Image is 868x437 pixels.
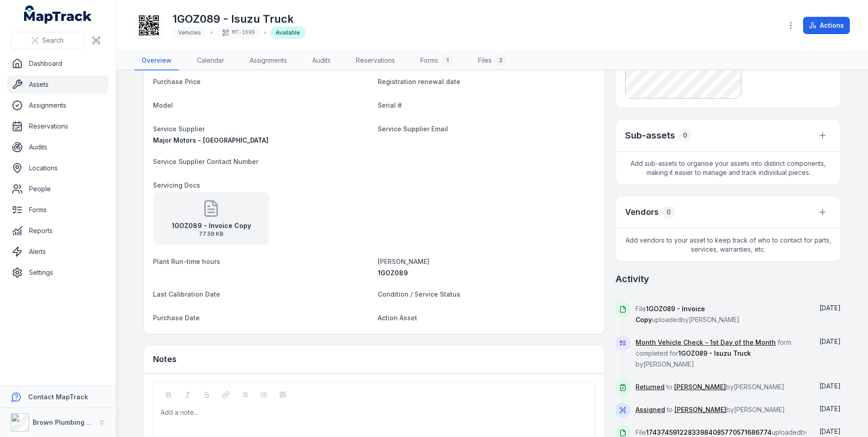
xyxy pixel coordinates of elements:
[153,78,201,85] span: Purchase Price
[378,314,417,322] span: Action Asset
[636,383,784,391] span: to by [PERSON_NAME]
[378,290,460,298] span: Condition / Service Status
[270,26,306,39] div: Available
[33,418,107,426] strong: Brown Plumbing & Civil
[153,158,258,165] span: Service Supplier Contact Number
[7,222,108,240] a: Reports
[153,181,200,189] span: Servicing Docs
[7,159,108,177] a: Locations
[636,405,665,414] a: Assigned
[217,26,260,39] div: MT-1699
[819,338,841,345] time: 19/08/2025, 6:13:02 am
[378,258,429,265] span: [PERSON_NAME]
[7,96,108,114] a: Assignments
[153,125,205,133] span: Service Supplier
[819,382,841,390] span: [DATE]
[625,206,659,218] h3: Vendors
[7,201,108,219] a: Forms
[7,138,108,156] a: Audits
[495,55,506,66] div: 2
[636,338,791,368] span: form completed for by [PERSON_NAME]
[378,101,402,109] span: Serial #
[636,428,859,436] span: File uploaded by [PERSON_NAME]
[819,304,841,312] time: 01/09/2025, 2:31:27 pm
[153,101,173,109] span: Model
[7,75,108,94] a: Assets
[662,206,675,218] div: 0
[616,152,840,184] span: Add sub-assets to organise your assets into distinct components, making it easier to manage and t...
[471,51,513,70] a: Files2
[819,427,841,435] time: 04/04/2025, 1:52:14 pm
[616,228,840,261] span: Add vendors to your asset to keep track of who to contact for parts, services, warranties, etc.
[819,382,841,390] time: 16/04/2025, 11:18:28 am
[675,405,726,414] a: [PERSON_NAME]
[679,129,691,142] div: 0
[442,55,453,66] div: 1
[674,382,726,392] a: [PERSON_NAME]
[636,382,665,392] a: Returned
[153,290,220,298] span: Last Calibration Date
[190,51,232,70] a: Calendar
[172,221,251,230] strong: 1GOZ089 - Invoice Copy
[242,51,294,70] a: Assignments
[7,55,108,73] a: Dashboard
[153,314,200,322] span: Purchase Date
[636,305,705,323] span: 1GOZ089 - Invoice Copy
[636,305,740,323] span: File uploaded by [PERSON_NAME]
[819,427,841,435] span: [DATE]
[819,405,841,412] span: [DATE]
[28,393,88,401] strong: Contact MapTrack
[305,51,338,70] a: Audits
[819,405,841,412] time: 04/04/2025, 1:52:16 pm
[678,349,751,357] span: 1GOZ089 - Isuzu Truck
[7,180,108,198] a: People
[819,338,841,345] span: [DATE]
[153,258,220,265] span: Plant Run-time hours
[178,29,201,36] span: Vehicles
[7,263,108,282] a: Settings
[134,51,179,70] a: Overview
[616,273,649,285] h2: Activity
[11,32,84,49] button: Search
[378,125,448,133] span: Service Supplier Email
[42,36,64,45] span: Search
[349,51,402,70] a: Reservations
[24,5,92,24] a: MapTrack
[803,17,850,34] button: Actions
[172,230,251,238] span: 77.59 KB
[153,353,177,366] h3: Notes
[646,428,772,436] span: 17437459122833984085770571686774
[173,12,306,26] h1: 1GOZ089 - Isuzu Truck
[819,304,841,312] span: [DATE]
[7,243,108,261] a: Alerts
[636,406,785,413] span: to by [PERSON_NAME]
[625,129,675,142] h2: Sub-assets
[636,338,776,347] a: Month Vehicle Check - 1st Day of the Month
[378,78,460,85] span: Registration renewal date
[413,51,460,70] a: Forms1
[7,117,108,135] a: Reservations
[153,136,268,144] span: Major Motors - [GEOGRAPHIC_DATA]
[378,269,408,277] span: 1GOZ089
